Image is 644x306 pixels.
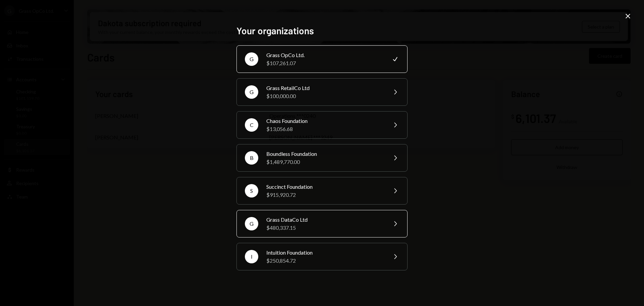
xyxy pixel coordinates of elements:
[266,191,383,199] div: $915,920.72
[245,118,258,132] div: C
[266,117,383,125] div: Chaos Foundation
[266,84,383,92] div: Grass RetailCo Ltd
[266,59,383,67] div: $107,261.07
[266,183,383,191] div: Succinct Foundation
[236,177,408,205] button: SSuccinct Foundation$915,920.72
[236,24,408,37] h2: Your organizations
[266,125,383,133] div: $13,056.68
[266,249,383,257] div: Intuition Foundation
[266,257,383,265] div: $250,854.72
[266,216,383,224] div: Grass DataCo Ltd
[245,85,258,99] div: G
[236,243,408,270] button: IIntuition Foundation$250,854.72
[236,45,408,73] button: GGrass OpCo Ltd.$107,261.07
[245,52,258,66] div: G
[266,150,383,158] div: Boundless Foundation
[266,51,383,59] div: Grass OpCo Ltd.
[266,92,383,100] div: $100,000.00
[245,184,258,198] div: S
[236,111,408,139] button: CChaos Foundation$13,056.68
[245,250,258,263] div: I
[236,144,408,172] button: BBoundless Foundation$1,489,770.00
[245,217,258,230] div: G
[266,224,383,232] div: $480,337.15
[236,210,408,237] button: GGrass DataCo Ltd$480,337.15
[236,78,408,106] button: GGrass RetailCo Ltd$100,000.00
[245,151,258,165] div: B
[266,158,383,166] div: $1,489,770.00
